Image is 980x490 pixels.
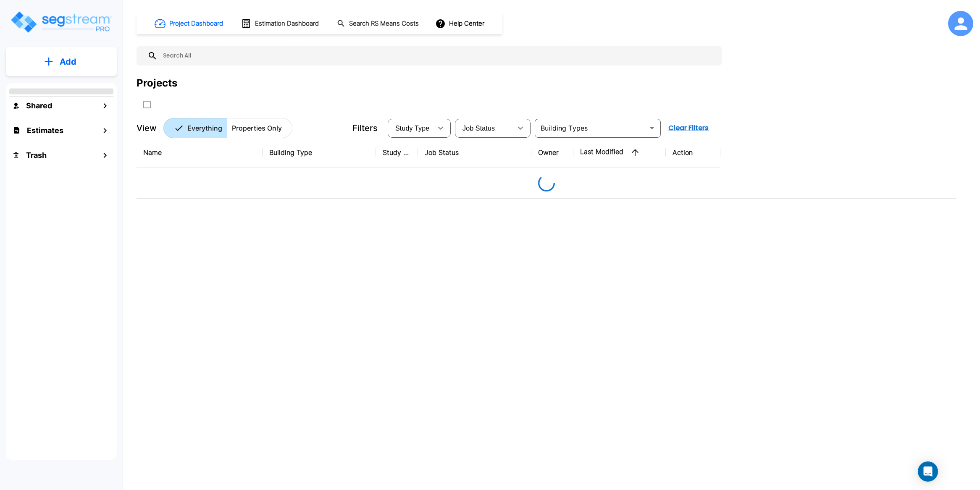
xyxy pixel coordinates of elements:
th: Last Modified [573,137,666,168]
div: Open Intercom Messenger [918,461,938,482]
button: Open [646,122,658,134]
div: Projects [137,76,177,91]
span: Study Type [395,125,429,132]
button: Properties Only [227,118,292,138]
p: Filters [352,122,378,134]
button: Project Dashboard [151,14,228,33]
p: Everything [187,123,222,133]
button: Clear Filters [665,120,712,136]
div: Select [389,116,432,140]
h1: Project Dashboard [169,19,223,29]
img: Logo [10,10,113,34]
div: Select [457,116,512,140]
button: Everything [163,118,227,138]
button: Help Center [434,16,488,31]
button: Search RS Means Costs [334,16,423,32]
h1: Estimation Dashboard [255,19,319,29]
button: Add [6,50,117,74]
p: View [137,122,157,134]
th: Building Type [263,137,376,168]
span: Job Status [462,125,495,132]
th: Name [137,137,263,168]
th: Study Type [376,137,418,168]
h1: Shared [26,100,52,111]
h1: Estimates [27,125,63,136]
button: Estimation Dashboard [238,15,323,32]
div: Platform [163,118,292,138]
h1: Trash [26,149,47,161]
p: Properties Only [232,123,282,133]
button: SelectAll [139,96,155,113]
input: Building Types [537,122,644,134]
h1: Search RS Means Costs [349,19,419,29]
input: Search All [158,46,718,66]
p: Add [60,55,76,68]
th: Owner [531,137,573,168]
th: Action [666,137,720,168]
th: Job Status [418,137,531,168]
